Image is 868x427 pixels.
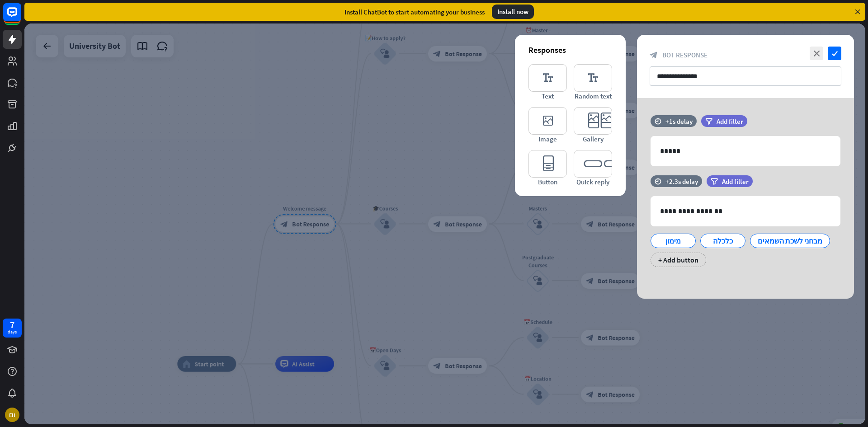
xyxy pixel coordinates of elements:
i: time [655,118,661,124]
div: +2.3s delay [665,177,698,186]
span: Add filter [717,117,743,126]
i: filter [711,178,718,185]
i: filter [705,118,712,125]
i: time [655,178,661,184]
div: Install ChatBot to start automating your business [344,8,485,16]
span: Add filter [722,177,749,186]
span: Bot Response [662,51,708,59]
div: + Add button [651,253,706,267]
div: +1s delay [665,117,693,126]
i: block_bot_response [650,51,658,59]
a: 7 days [3,319,22,338]
div: Install now [492,5,534,19]
i: close [810,47,823,60]
div: מימון [658,234,688,248]
i: check [828,47,841,60]
div: כלכלה [708,234,738,248]
div: מבחני לשכת השמאים [758,234,822,248]
button: Open LiveChat chat widget [7,4,34,31]
div: 7 [10,321,14,329]
div: days [8,329,17,335]
div: EH [5,408,19,422]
